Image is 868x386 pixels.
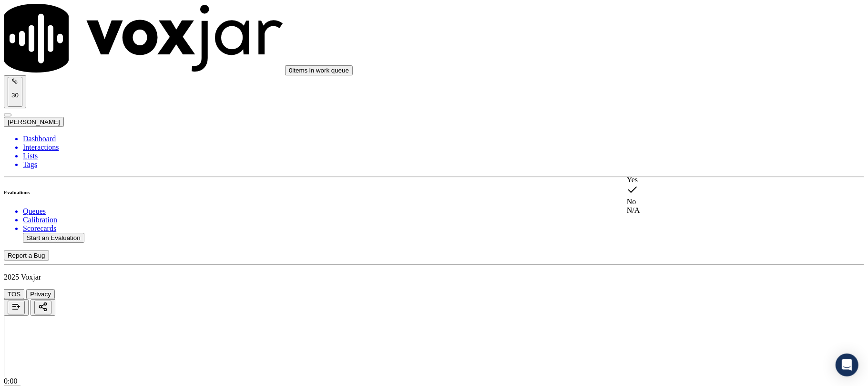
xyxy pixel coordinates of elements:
button: [PERSON_NAME] [4,117,64,127]
button: 30 [4,75,26,108]
button: 30 [8,77,22,107]
a: Tags [23,160,864,169]
div: 0:00 [4,377,864,386]
button: TOS [4,289,24,299]
a: Dashboard [23,135,864,143]
button: Privacy [26,289,55,299]
a: Lists [23,152,864,160]
a: Calibration [23,216,864,224]
div: No [627,184,816,206]
span: [PERSON_NAME] [8,118,60,125]
img: voxjar logo [4,4,283,73]
div: N/A [627,206,816,215]
a: Queues [23,207,864,216]
div: Yes [627,176,816,184]
a: Interactions [23,143,864,152]
p: 2025 Voxjar [4,273,864,282]
div: Open Intercom Messenger [836,354,858,376]
p: 30 [11,92,19,99]
h6: Evaluations [4,189,864,195]
button: Report a Bug [4,250,49,261]
button: Start an Evaluation [23,233,84,243]
button: 0items in work queue [285,65,353,75]
a: Scorecards [23,224,864,233]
